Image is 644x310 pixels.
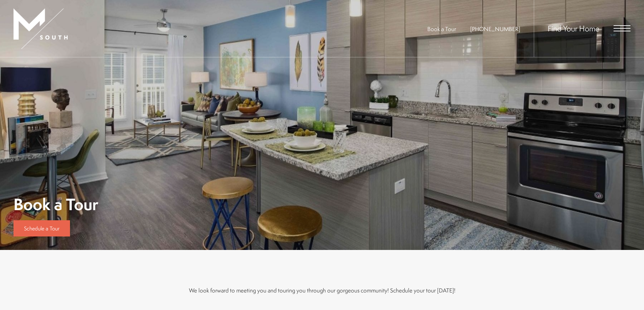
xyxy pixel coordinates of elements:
[14,220,70,236] a: Schedule a Tour
[470,25,520,33] span: [PHONE_NUMBER]
[24,225,59,232] span: Schedule a Tour
[548,23,599,34] a: Find Your Home
[470,25,520,33] a: Call Us at 813-570-8014
[14,8,68,49] img: MSouth
[136,285,508,295] p: We look forward to meeting you and touring you through our gorgeous community! Schedule your tour...
[427,25,456,33] a: Book a Tour
[614,25,630,31] button: Open Menu
[14,197,98,212] h1: Book a Tour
